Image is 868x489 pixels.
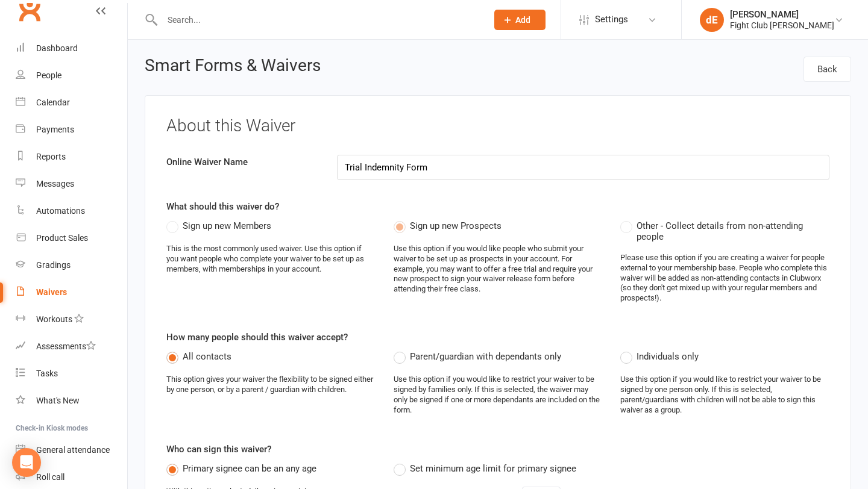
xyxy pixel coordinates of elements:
[16,198,127,225] a: Automations
[166,199,279,214] label: What should this waiver do?
[394,375,603,416] div: Use this option if you would like to restrict your waiver to be signed by families only. If this ...
[730,20,834,31] div: Fight Club [PERSON_NAME]
[166,117,829,135] h3: About this Waiver
[494,10,546,30] button: Add
[515,15,530,25] span: Add
[157,155,328,169] label: Online Waiver Name
[16,116,127,143] a: Payments
[36,125,74,134] div: Payments
[36,287,67,297] div: Waivers
[637,219,829,242] span: Other - Collect details from non-attending people
[16,62,127,89] a: People
[36,369,58,378] div: Tasks
[16,437,127,464] a: General attendance kiosk mode
[16,89,127,116] a: Calendar
[700,8,724,32] div: dE
[183,349,231,362] span: All contacts
[183,461,316,474] span: Primary signee can be an any age
[36,43,78,53] div: Dashboard
[36,314,72,324] div: Workouts
[145,57,321,78] h2: Smart Forms & Waivers
[16,143,127,170] a: Reports
[16,170,127,198] a: Messages
[36,445,110,455] div: General attendance
[166,330,348,344] label: How many people should this waiver accept?
[16,333,127,360] a: Assessments
[36,472,64,482] div: Roll call
[16,279,127,306] a: Waivers
[36,341,96,351] div: Assessments
[159,11,479,28] input: Search...
[410,461,576,474] span: Set minimum age limit for primary signee
[36,70,61,80] div: People
[36,233,88,243] div: Product Sales
[36,396,80,405] div: What's New
[36,260,71,270] div: Gradings
[16,360,127,387] a: Tasks
[16,35,127,62] a: Dashboard
[166,375,376,395] div: This option gives your waiver the flexibility to be signed either by one person, or by a parent /...
[394,244,603,294] div: Use this option if you would like people who submit your waiver to be set up as prospects in your...
[804,57,851,82] a: Back
[16,306,127,333] a: Workouts
[12,448,41,477] div: Open Intercom Messenger
[620,253,829,304] div: Please use this option if you are creating a waiver for people external to your membership base. ...
[730,9,834,20] div: [PERSON_NAME]
[166,244,376,275] div: This is the most commonly used waiver. Use this option if you want people who complete your waive...
[166,442,271,456] label: Who can sign this waiver?
[183,219,271,231] span: Sign up new Members
[410,219,502,231] span: Sign up new Prospects
[16,252,127,279] a: Gradings
[36,152,66,161] div: Reports
[36,98,70,107] div: Calendar
[410,349,561,362] span: Parent/guardian with dependants only
[36,206,85,216] div: Automations
[620,375,829,416] div: Use this option if you would like to restrict your waiver to be signed by one person only. If thi...
[36,179,74,188] div: Messages
[16,387,127,414] a: What's New
[637,349,699,362] span: Individuals only
[595,6,628,33] span: Settings
[16,225,127,252] a: Product Sales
